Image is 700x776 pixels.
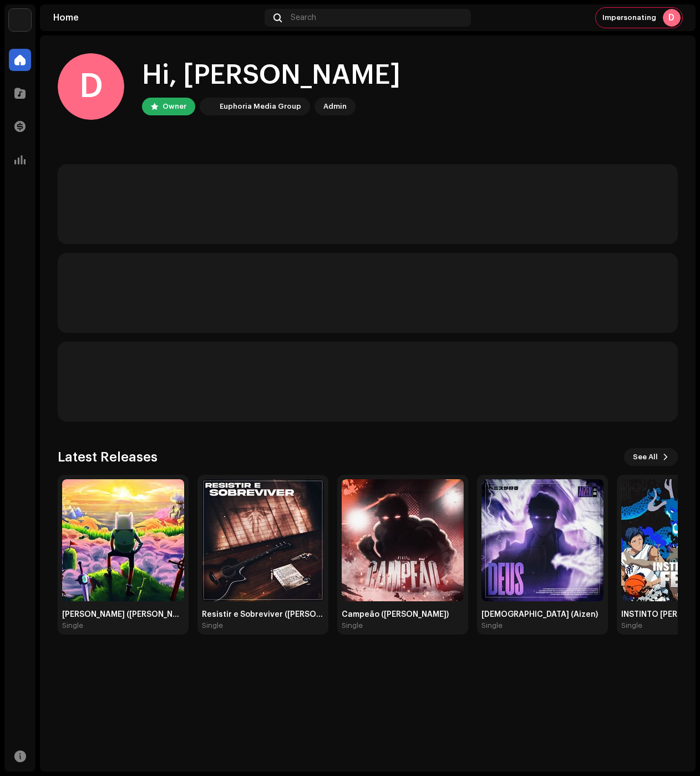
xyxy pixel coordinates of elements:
h3: Latest Releases [58,448,158,466]
button: See All [624,448,678,466]
div: Admin [323,100,347,113]
span: Impersonating [602,13,656,22]
div: [DEMOGRAPHIC_DATA] (Aizen) [481,610,603,619]
div: D [663,9,681,27]
span: Search [291,13,316,22]
span: See All [633,446,658,468]
div: Home [53,13,260,22]
div: D [58,53,124,120]
div: Hi, [PERSON_NAME] [142,58,400,93]
img: de0d2825-999c-4937-b35a-9adca56ee094 [202,100,215,113]
img: 05c8e733-53cf-48aa-9f86-8b0e0dd82dcf [342,479,464,601]
img: acbd5e23-4ab1-4923-9264-c6cfce3661cb [202,479,324,601]
div: Single [621,621,642,630]
div: Euphoria Media Group [220,100,301,113]
img: de0d2825-999c-4937-b35a-9adca56ee094 [9,9,31,31]
div: Single [342,621,363,630]
img: fa538520-8ba3-4bd4-b4fd-44853aaa4aac [62,479,184,601]
div: Resistir e Sobreviver ([PERSON_NAME]) [202,610,324,619]
div: Single [62,621,83,630]
img: cc21c1a9-4537-42c6-aa31-3131d752cc42 [481,479,603,601]
div: Campeão ([PERSON_NAME]) [342,610,464,619]
div: [PERSON_NAME] ([PERSON_NAME]) [62,610,184,619]
div: Single [481,621,503,630]
div: Single [202,621,223,630]
div: Owner [163,100,186,113]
